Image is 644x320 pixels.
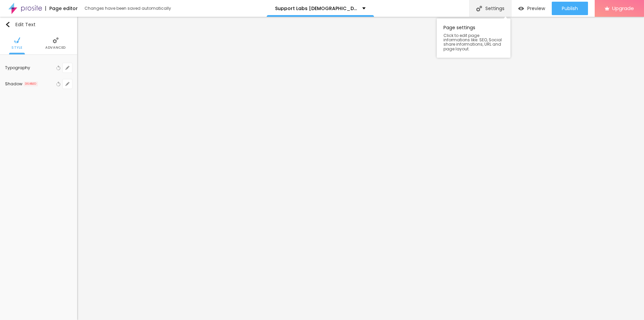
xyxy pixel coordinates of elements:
[562,6,578,11] span: Publish
[476,6,482,11] img: Icone
[5,66,55,70] div: Typography
[45,6,78,11] div: Page editor
[5,22,10,27] img: Icone
[512,2,552,15] button: Preview
[45,46,66,49] span: Advanced
[5,22,36,27] div: Edit Text
[275,6,357,11] p: Support Labs [DEMOGRAPHIC_DATA] Performance Gummies Official 2025
[552,2,588,15] button: Publish
[5,82,22,86] div: Shadow
[437,18,511,58] div: Page settings
[77,17,644,320] iframe: Editor
[14,37,20,43] img: Icone
[53,37,59,43] img: Icone
[612,5,634,11] span: Upgrade
[527,6,545,11] span: Preview
[443,33,504,51] span: Click to edit page informations like: SEO, Social share informations, URL and page layout.
[85,6,171,10] div: Changes have been saved automatically
[11,46,22,49] span: Style
[518,6,524,11] img: view-1.svg
[24,82,38,86] span: DISABLED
